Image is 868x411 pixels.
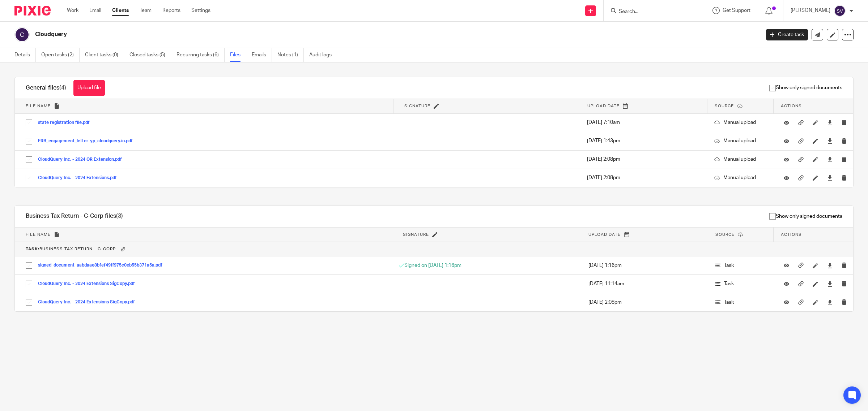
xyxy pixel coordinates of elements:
span: Show only signed documents [769,84,842,91]
p: [DATE] 1:16pm [588,262,701,269]
a: Download [827,262,833,269]
a: Create task [766,29,808,40]
button: Upload file [73,80,105,96]
p: Task [715,299,766,306]
p: [DATE] 2:08pm [588,299,701,306]
a: Closed tasks (5) [129,48,171,62]
span: Actions [781,233,802,237]
span: Upload date [587,104,620,108]
a: Email [89,7,101,14]
input: Select [22,171,36,185]
a: Download [827,280,833,287]
p: Task [715,280,766,287]
p: [DATE] 2:08pm [587,174,700,181]
a: Download [827,137,833,144]
span: Show only signed documents [769,213,842,220]
a: Files [230,48,246,62]
a: Details [14,48,36,62]
a: Settings [191,7,210,14]
p: Manual upload [714,137,766,144]
input: Select [22,153,36,166]
span: Signature [403,233,429,237]
span: File name [26,104,51,108]
p: Manual upload [714,119,766,126]
button: signed_document_aabdaae8bfef49ff975c0eb55b371a5a.pdf [38,263,168,268]
h1: General files [26,84,66,92]
a: Emails [252,48,272,62]
p: Manual upload [714,174,766,181]
p: [DATE] 1:43pm [587,137,700,144]
a: Open tasks (2) [41,48,80,62]
button: CloudQuery Inc. - 2024 OR Extension.pdf [38,157,127,162]
p: [PERSON_NAME] [791,7,830,14]
input: Select [22,295,36,309]
button: CloudQuery Inc. - 2024 Extensions.pdf [38,176,122,181]
input: Select [22,259,36,272]
span: Upload date [588,233,621,237]
input: Select [22,277,36,291]
h2: Cloudquery [35,31,611,38]
a: Download [827,156,833,163]
a: Clients [112,7,129,14]
input: Search [618,9,683,15]
img: svg%3E [14,27,30,42]
p: [DATE] 11:14am [588,280,701,287]
a: Download [827,299,833,306]
button: CloudQuery Inc. - 2024 Extensions SigCopy.pdf [38,281,140,286]
p: [DATE] 7:10am [587,119,700,126]
input: Select [22,134,36,148]
img: Pixie [14,6,51,16]
img: svg%3E [834,5,846,17]
span: Business Tax Return - C-Corp [26,247,116,251]
button: ERB_engagement_letter-yp_cloudquery.io.pdf [38,139,138,144]
a: Audit logs [309,48,337,62]
a: Client tasks (0) [85,48,124,62]
a: Download [827,119,833,126]
p: Signed on [DATE] 1:16pm [399,262,574,269]
a: Download [827,174,833,181]
p: Task [715,262,766,269]
p: [DATE] 2:08pm [587,156,700,163]
span: File name [26,233,51,237]
b: Task: [26,247,39,251]
span: Actions [781,104,802,108]
h1: Business Tax Return - C-Corp files [26,212,123,220]
span: Source [715,104,734,108]
span: Get Support [723,8,750,13]
a: Reports [162,7,180,14]
a: Work [67,7,78,14]
a: Notes (1) [277,48,304,62]
span: (4) [59,85,66,91]
button: CloudQuery Inc. - 2024 Extensions SigCopy.pdf [38,300,140,305]
a: Team [140,7,152,14]
span: Signature [404,104,430,108]
button: state registration file.pdf [38,120,95,125]
span: (3) [116,213,123,219]
p: Manual upload [714,156,766,163]
a: Recurring tasks (6) [176,48,225,62]
input: Select [22,116,36,130]
span: Source [715,233,735,237]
